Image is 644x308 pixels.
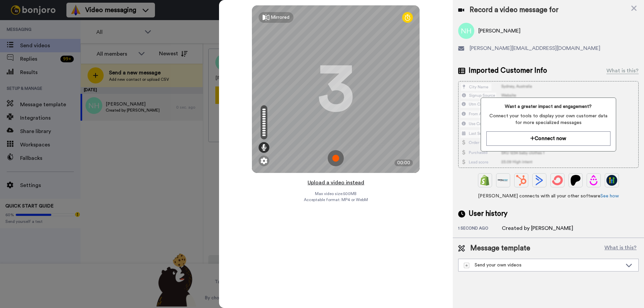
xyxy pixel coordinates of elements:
a: See how [600,194,619,198]
span: Acceptable format: MP4 or WebM [304,197,368,202]
img: ic_gear.svg [261,158,267,164]
span: [PERSON_NAME] connects with all your other software [458,193,639,199]
img: ConvertKit [552,175,563,186]
span: [PERSON_NAME][EMAIL_ADDRESS][DOMAIN_NAME] [470,44,600,52]
span: Want a greater impact and engagement? [486,103,610,110]
img: Drip [588,175,599,186]
button: Upload a video instead [306,178,366,187]
img: Shopify [480,175,490,186]
div: Created by [PERSON_NAME] [502,224,573,232]
span: Imported Customer Info [469,66,547,76]
img: demo-template.svg [464,263,469,268]
img: Patreon [570,175,581,186]
img: Hubspot [516,175,527,186]
button: Connect now [486,131,610,146]
button: What is this? [602,243,639,253]
img: GoHighLevel [606,175,617,186]
span: Message template [470,243,530,253]
img: ic_record_start.svg [328,150,344,166]
span: Connect your tools to display your own customer data for more specialized messages [486,113,610,126]
div: What is this? [606,67,639,75]
img: Ontraport [498,175,508,186]
span: User history [469,209,507,219]
div: 00:00 [394,160,413,166]
span: Max video size: 500 MB [315,191,357,196]
div: 1 second ago [458,226,502,232]
div: 3 [317,64,354,114]
div: Send your own videos [464,262,622,268]
img: ActiveCampaign [534,175,545,186]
